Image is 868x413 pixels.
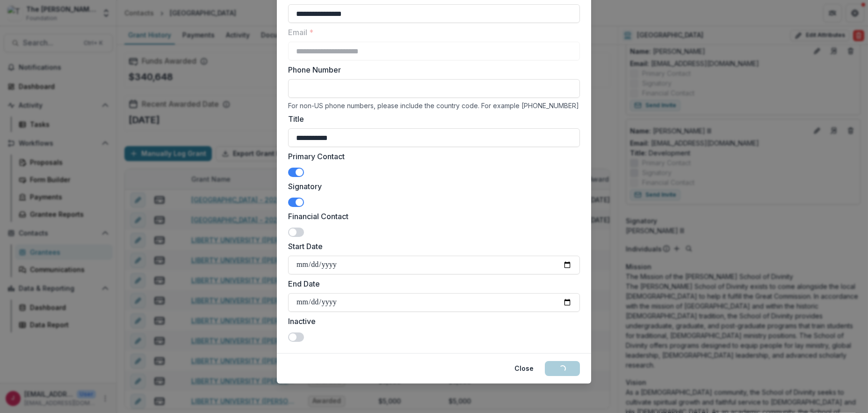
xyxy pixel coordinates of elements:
label: Title [288,113,574,125]
label: Email [288,27,574,38]
label: Signatory [288,181,574,192]
label: Primary Contact [288,151,574,162]
div: For non-US phone numbers, please include the country code. For example [PHONE_NUMBER] [288,102,580,110]
button: Close [509,361,539,376]
label: End Date [288,278,574,289]
label: Phone Number [288,64,574,75]
label: Start Date [288,241,574,252]
label: Financial Contact [288,211,574,222]
label: Inactive [288,316,574,327]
